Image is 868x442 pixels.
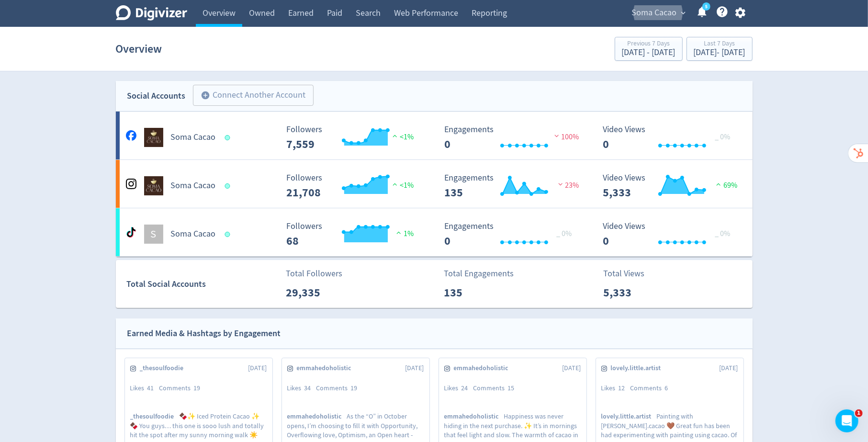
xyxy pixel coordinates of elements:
a: SSoma Cacao Followers --- Followers 68 1% Engagements 0 Engagements 0 _ 0% Video Views 0 Video Vi... [116,208,753,256]
span: emmahedoholistic [287,412,347,421]
span: 19 [194,384,201,392]
div: Comments [159,384,206,393]
p: 🍫✨ Iced Protein Cacao ✨🍫 You guys… this one is sooo lush and totally hit the spot after my sunny ... [130,412,267,439]
span: 23% [556,181,579,190]
span: 100% [552,132,579,142]
span: add_circle [201,91,211,100]
div: S [144,225,163,244]
span: _thesoulfoodie [130,412,180,421]
img: negative-performance.svg [556,181,565,188]
div: Likes [601,384,631,393]
img: positive-performance.svg [390,181,400,188]
span: _ 0% [715,132,730,142]
span: <1% [390,132,414,142]
img: positive-performance.svg [390,132,400,139]
div: Social Accounts [127,89,186,103]
button: Previous 7 Days[DATE] - [DATE] [615,37,683,61]
p: 29,335 [286,284,341,301]
p: Total Followers [286,267,342,280]
span: 41 [147,384,154,392]
svg: Followers --- [282,222,425,247]
svg: Followers --- [282,173,425,199]
p: 5,333 [603,284,658,301]
div: Likes [130,384,159,393]
span: Data last synced: 10 Oct 2025, 10:02am (AEDT) [225,232,233,237]
p: Total Engagements [444,267,514,280]
svg: Engagements 0 [440,222,584,247]
span: <1% [390,181,414,190]
span: 6 [665,384,668,392]
span: 15 [508,384,515,392]
h5: Soma Cacao [171,228,216,240]
div: [DATE] - [DATE] [622,48,676,57]
h1: Overview [116,34,162,64]
p: Happiness was never hiding in the next purchase. ✨ It’s in mornings that feel light and slow. The... [444,412,581,439]
span: emmahedoholistic [454,363,514,373]
p: Total Views [603,267,658,280]
img: Soma Cacao undefined [144,176,163,195]
button: Last 7 Days[DATE]- [DATE] [687,37,753,61]
div: [DATE] - [DATE] [694,48,745,57]
svg: Video Views 0 [598,222,742,247]
div: Total Social Accounts [126,277,279,291]
span: 1 [855,409,863,417]
div: Last 7 Days [694,40,745,48]
span: Data last synced: 10 Oct 2025, 8:02am (AEDT) [225,183,233,189]
p: Painting with [PERSON_NAME].cacao 🤎 Great fun has been had experimenting with painting using caca... [601,412,738,439]
a: Soma Cacao undefinedSoma Cacao Followers --- Followers 21,708 <1% Engagements 135 Engagements 135... [116,160,753,208]
p: As the “O” in October opens, I’m choosing to fill it with Opportunity, Overflowing love, Optimism... [287,412,424,439]
div: Likes [444,384,473,393]
h5: Soma Cacao [171,180,216,192]
span: 12 [619,384,625,392]
a: 5 [702,2,710,11]
span: [DATE] [248,363,267,373]
a: Connect Another Account [186,86,314,106]
img: Soma Cacao undefined [144,128,163,147]
a: Soma Cacao undefinedSoma Cacao Followers --- Followers 7,559 <1% Engagements 0 Engagements 0 100%... [116,112,753,159]
h5: Soma Cacao [171,132,216,143]
div: Earned Media & Hashtags by Engagement [127,327,281,340]
span: emmahedoholistic [297,363,357,373]
svg: Video Views 5,333 [598,173,742,199]
span: _ 0% [715,229,730,238]
text: 5 [705,3,707,10]
img: positive-performance.svg [714,181,723,188]
div: Comments [316,384,363,393]
svg: Video Views 0 [598,125,742,150]
span: Data last synced: 10 Oct 2025, 8:02am (AEDT) [225,135,233,140]
span: [DATE] [720,363,738,373]
span: [DATE] [406,363,424,373]
svg: Followers --- [282,125,425,150]
div: Comments [631,384,674,393]
span: [DATE] [563,363,581,373]
button: Soma Cacao [629,5,688,21]
span: 24 [462,384,468,392]
img: positive-performance.svg [394,229,404,236]
span: 19 [351,384,358,392]
span: _ 0% [557,229,572,238]
div: Comments [473,384,520,393]
span: Soma Cacao [632,5,677,21]
div: Previous 7 Days [622,40,676,48]
span: 1% [394,229,414,238]
button: Connect Another Account [193,85,314,106]
svg: Engagements 135 [440,173,584,199]
img: negative-performance.svg [552,132,562,139]
span: _thesoulfoodie [140,363,189,373]
span: expand_more [679,9,688,17]
iframe: Intercom live chat [835,409,858,432]
span: 69% [714,181,737,190]
span: emmahedoholistic [444,412,504,421]
span: lovely.little.artist [611,363,666,373]
div: Likes [287,384,316,393]
span: lovely.little.artist [601,412,657,421]
span: 34 [304,384,311,392]
svg: Engagements 0 [440,125,584,150]
p: 135 [444,284,499,301]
